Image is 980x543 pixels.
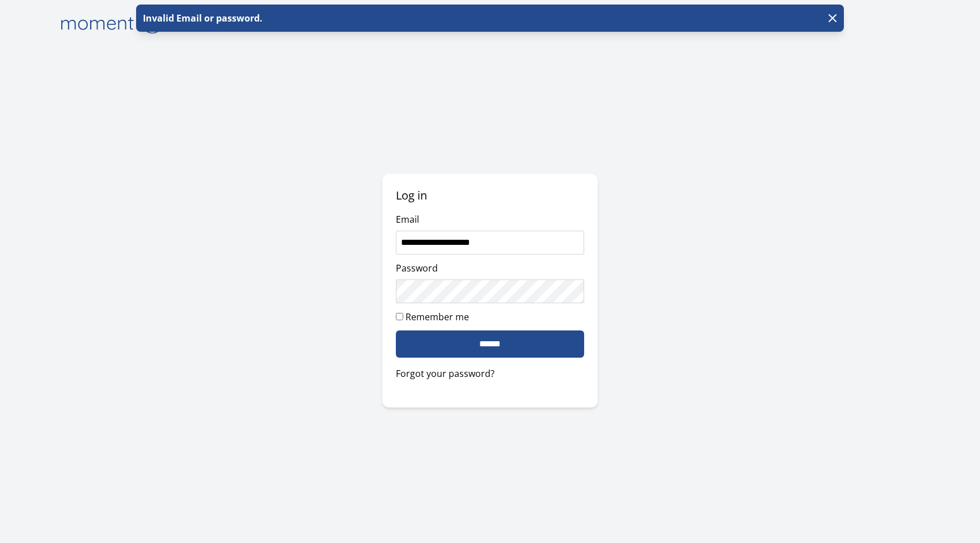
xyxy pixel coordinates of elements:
[396,262,438,274] label: Password
[396,367,584,380] a: Forgot your password?
[141,11,263,25] p: Invalid Email or password.
[396,188,584,203] h2: Log in
[405,311,469,323] label: Remember me
[396,213,419,226] label: Email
